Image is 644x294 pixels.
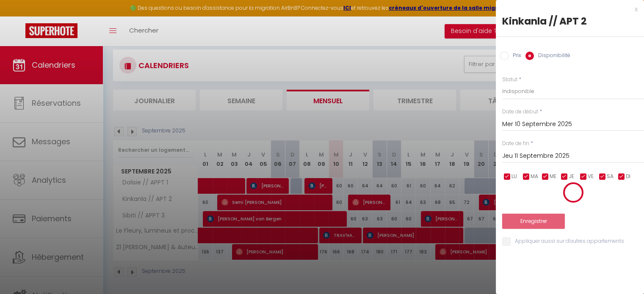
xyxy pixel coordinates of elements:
[511,173,517,181] span: LU
[502,214,565,229] button: Enregistrer
[502,76,517,84] label: Statut
[588,173,594,181] span: VE
[496,4,638,14] div: x
[509,52,521,61] label: Prix
[626,173,630,181] span: DI
[502,140,529,148] label: Date de fin
[531,173,538,181] span: MA
[550,173,556,181] span: ME
[534,52,570,61] label: Disponibilité
[7,3,32,29] button: Ouvrir le widget de chat LiveChat
[607,173,614,181] span: SA
[569,173,574,181] span: JE
[502,14,638,28] div: Kinkanla // APT 2
[502,108,538,116] label: Date de début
